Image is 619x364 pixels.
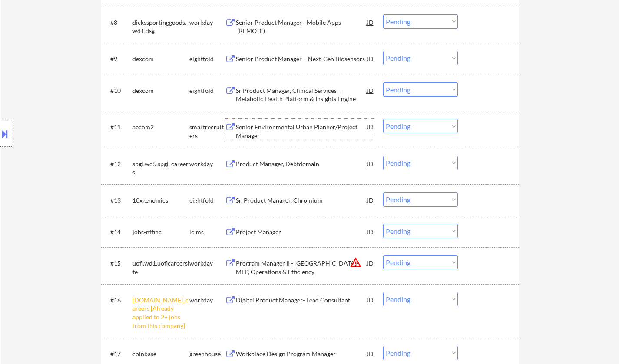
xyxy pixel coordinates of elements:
div: coinbase [132,350,189,358]
div: Product Manager, Debtdomain [236,160,367,168]
div: Digital Product Manager- Lead Consultant [236,296,367,305]
div: jobs-nffinc [132,228,189,236]
div: eightfold [189,86,225,95]
div: workday [189,18,225,27]
div: #17 [110,350,126,358]
div: JD [366,292,375,308]
div: JD [366,156,375,171]
div: dickssportinggoods.wd1.dsg [132,18,189,35]
div: eightfold [189,55,225,63]
div: Sr Product Manager, Clinical Services – Metabolic Health Platform & Insights Engine [236,86,367,103]
div: uofl.wd1.uoflcareersite [132,259,189,276]
div: workday [189,259,225,268]
div: Sr. Product Manager, Chromium [236,196,367,205]
div: JD [366,346,375,361]
div: JD [366,224,375,239]
div: 10xgenomics [132,196,189,205]
div: #16 [110,296,126,305]
div: JD [366,82,375,98]
div: [DOMAIN_NAME]_careers [Already applied to 2+ jobs from this company] [132,296,189,330]
div: smartrecruiters [189,123,225,140]
div: dexcom [132,55,189,63]
div: spgi.wd5.spgi_careers [132,160,189,177]
div: Senior Environmental Urban Planner/Project Manager [236,123,367,140]
div: #15 [110,259,126,268]
div: Program Manager II - [GEOGRAPHIC_DATA]-MEP, Operations & Efficiency [236,259,367,276]
div: Senior Product Manager – Next-Gen Biosensors [236,55,367,63]
div: eightfold [189,196,225,205]
div: icims [189,228,225,236]
button: warning_amber [350,256,362,269]
div: JD [366,51,375,66]
div: #8 [110,18,126,27]
div: dexcom [132,86,189,95]
div: Senior Product Manager - Mobile Apps (REMOTE) [236,18,367,35]
div: JD [366,119,375,134]
div: workday [189,160,225,168]
div: #14 [110,228,126,236]
div: Project Manager [236,228,367,236]
div: aecom2 [132,123,189,131]
div: workday [189,296,225,305]
div: greenhouse [189,350,225,358]
div: JD [366,192,375,208]
div: JD [366,255,375,271]
div: JD [366,14,375,30]
div: Workplace Design Program Manager [236,350,367,358]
